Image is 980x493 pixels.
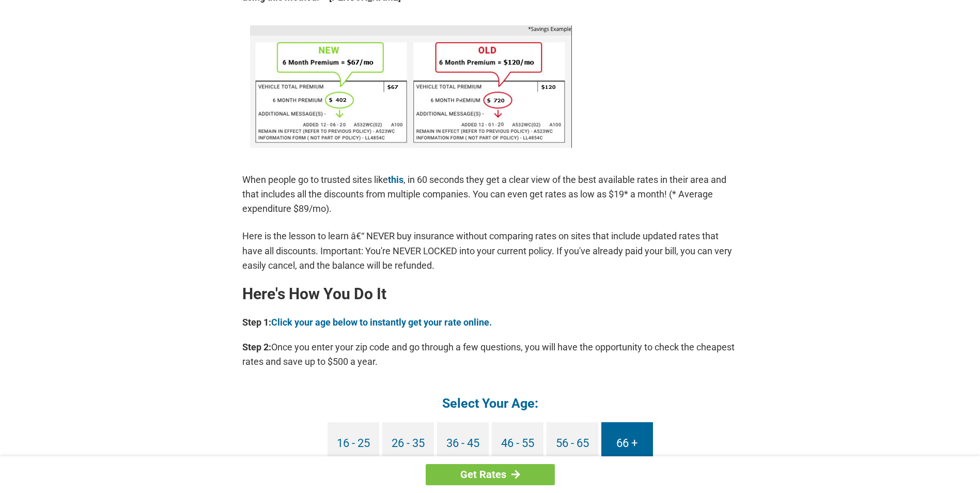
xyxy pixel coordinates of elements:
b: Step 2: [242,342,271,352]
a: 26 - 35 [382,422,434,465]
img: savings [250,25,572,148]
a: 46 - 55 [492,422,543,465]
a: 16 - 25 [328,422,379,465]
h4: Select Your Age: [242,395,738,412]
a: Click your age below to instantly get your rate online. [271,317,492,328]
p: Here is the lesson to learn â€“ NEVER buy insurance without comparing rates on sites that include... [242,229,738,272]
a: this [388,174,403,185]
h2: Here's How You Do It [242,286,738,302]
p: Once you enter your zip code and go through a few questions, you will have the opportunity to che... [242,340,738,369]
a: 36 - 45 [437,422,489,465]
a: Get Rates [426,464,555,485]
b: Step 1: [242,317,271,328]
a: 66 + [601,422,653,465]
a: 56 - 65 [547,422,598,465]
p: When people go to trusted sites like , in 60 seconds they get a clear view of the best available ... [242,173,738,216]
